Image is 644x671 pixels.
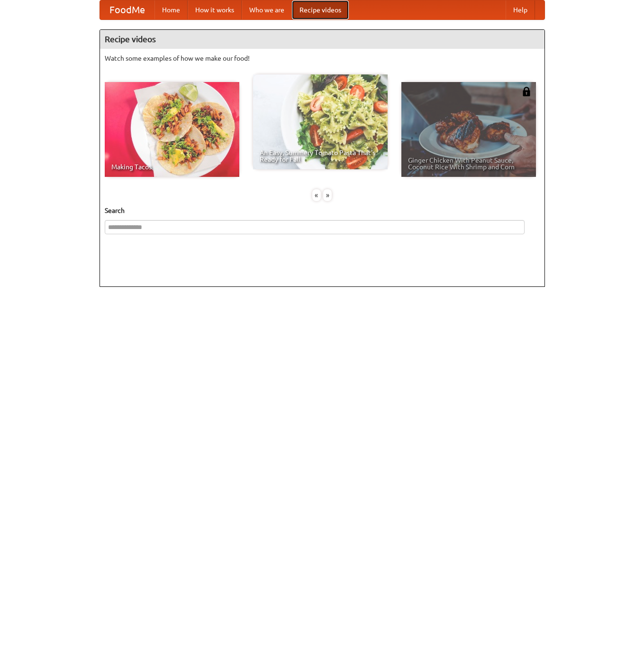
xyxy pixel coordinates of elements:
a: Making Tacos [105,82,239,177]
div: » [323,189,332,201]
span: An Easy, Summery Tomato Pasta That's Ready for Fall [260,149,381,163]
a: How it works [188,0,242,19]
a: Help [506,0,535,19]
h4: Recipe videos [100,30,544,49]
a: FoodMe [100,0,154,19]
img: 483408.png [522,87,531,96]
h5: Search [105,206,540,215]
a: Home [154,0,188,19]
p: Watch some examples of how we make our food! [105,54,540,63]
div: « [312,189,321,201]
a: An Easy, Summery Tomato Pasta That's Ready for Fall [253,74,388,169]
a: Who we are [242,0,292,19]
a: Recipe videos [292,0,349,19]
span: Making Tacos [111,164,233,170]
